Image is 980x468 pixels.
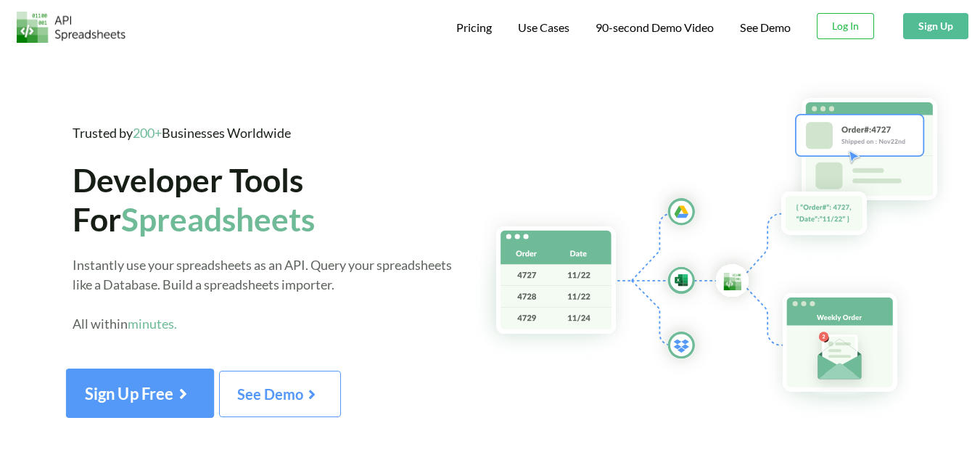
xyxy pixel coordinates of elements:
[470,80,980,423] img: Hero Spreadsheet Flow
[85,384,195,403] span: Sign Up Free
[219,371,341,417] button: See Demo
[596,22,714,33] span: 90-second Demo Video
[121,200,315,238] span: Spreadsheets
[133,125,162,141] span: 200+
[66,369,215,418] button: Sign Up Free
[128,316,177,332] span: minutes.
[73,160,315,237] span: Developer Tools For
[73,257,452,332] span: Instantly use your spreadsheets as an API. Query your spreadsheets like a Database. Build a sprea...
[237,385,323,403] span: See Demo
[740,20,791,36] a: See Demo
[903,13,968,39] button: Sign Up
[518,20,569,34] span: Use Cases
[817,13,874,39] button: Log In
[456,20,492,34] span: Pricing
[219,390,341,403] a: See Demo
[73,125,291,141] span: Trusted by Businesses Worldwide
[17,12,125,43] img: Logo.png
